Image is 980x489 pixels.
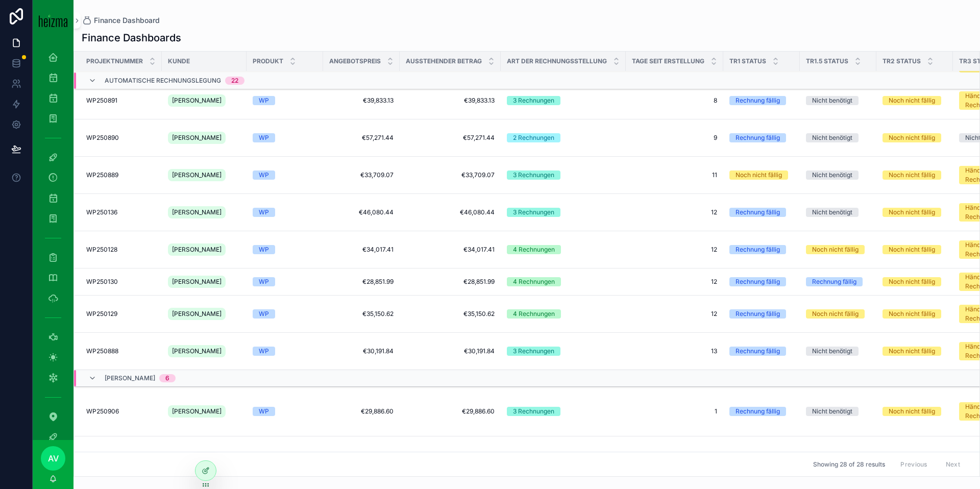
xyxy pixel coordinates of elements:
span: WP250888 [86,347,118,355]
span: 12 [632,246,717,254]
a: 13 [632,347,717,355]
span: 9 [632,134,717,142]
a: €57,271.44 [329,134,394,142]
div: Noch nicht fällig [889,208,935,217]
div: Rechnung fällig [736,133,780,142]
a: Noch nicht fällig [883,245,947,254]
a: €28,851.99 [406,278,495,286]
div: Rechnung fällig [736,208,780,217]
a: [PERSON_NAME] [168,167,240,183]
span: Produkt [253,57,283,65]
span: Tage seit Erstellung [632,57,704,65]
span: Art der Rechnungsstellung [507,57,607,65]
a: Nicht benötigt [806,407,870,416]
a: Rechnung fällig [729,407,794,416]
div: 3 Rechnungen [513,208,554,217]
a: Noch nicht fällig [883,170,947,180]
div: Rechnung fällig [736,347,780,356]
a: €34,017.41 [329,246,394,254]
span: [PERSON_NAME] [105,374,155,382]
span: €46,080.44 [329,208,394,216]
div: 4 Rechnungen [513,277,555,286]
a: €29,886.60 [329,407,394,415]
a: Noch nicht fällig [883,407,947,416]
a: WP [253,208,317,217]
a: [PERSON_NAME] [168,403,240,420]
a: WP [253,309,317,319]
span: [PERSON_NAME] [172,310,222,318]
div: Rechnung fällig [736,277,780,286]
div: Nicht benötigt [812,170,852,180]
span: Projektnummer [86,57,143,65]
span: €39,833.13 [329,96,394,105]
span: €30,191.84 [329,347,394,355]
span: Angebotspreis [329,57,381,65]
a: Rechnung fällig [729,133,794,142]
a: WP [253,133,317,142]
a: 4 Rechnungen [507,309,620,319]
div: 22 [231,77,238,85]
div: Nicht benötigt [812,347,852,356]
a: Rechnung fällig [729,96,794,105]
div: 3 Rechnungen [513,96,554,105]
a: [PERSON_NAME] [168,306,240,322]
a: [PERSON_NAME] [168,130,240,146]
span: 1 [632,407,717,415]
a: 12 [632,208,717,216]
a: €57,271.44 [406,134,495,142]
div: WP [259,133,269,142]
span: [PERSON_NAME] [172,171,222,179]
span: 12 [632,278,717,286]
span: €39,833.13 [406,96,495,105]
a: WP250889 [86,171,156,179]
span: WP250891 [86,96,117,105]
div: WP [259,347,269,356]
span: TR1 Status [729,57,766,65]
a: Noch nicht fällig [729,170,794,180]
a: Rechnung fällig [729,208,794,217]
a: Nicht benötigt [806,208,870,217]
span: [PERSON_NAME] [172,246,222,254]
span: €29,886.60 [406,407,495,415]
span: WP250129 [86,310,117,318]
div: Noch nicht fällig [889,133,935,142]
span: WP250889 [86,171,118,179]
span: Ausstehender Betrag [406,57,482,65]
div: scrollable content [33,41,73,440]
a: 2 Rechnungen [507,133,620,142]
div: Nicht benötigt [812,407,852,416]
a: 8 [632,96,717,105]
div: 3 Rechnungen [513,407,554,416]
span: TR2 Status [883,57,921,65]
a: €34,017.41 [406,246,495,254]
span: WP250130 [86,278,118,286]
span: AV [48,452,59,464]
a: Rechnung fällig [729,245,794,254]
span: [PERSON_NAME] [172,407,222,415]
a: 11 [632,171,717,179]
div: Nicht benötigt [812,208,852,217]
a: €35,150.62 [329,310,394,318]
div: 2 Rechnungen [513,133,554,142]
a: Rechnung fällig [729,309,794,319]
span: [PERSON_NAME] [172,134,222,142]
h1: Finance Dashboards [82,31,181,45]
span: Automatische Rechnungslegung [105,77,221,85]
a: WP250890 [86,134,156,142]
span: TR1.5 Status [806,57,848,65]
span: €46,080.44 [406,208,495,216]
a: 12 [632,310,717,318]
a: Noch nicht fällig [883,347,947,356]
span: €35,150.62 [406,310,495,318]
div: WP [259,170,269,180]
div: 4 Rechnungen [513,245,555,254]
div: Rechnung fällig [812,277,856,286]
div: Noch nicht fällig [889,309,935,319]
a: WP250128 [86,246,156,254]
div: Nicht benötigt [812,133,852,142]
